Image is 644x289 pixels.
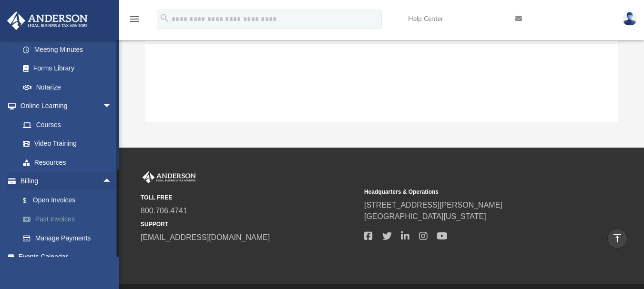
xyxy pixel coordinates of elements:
a: Courses [13,115,122,134]
small: TOLL FREE [141,193,358,202]
a: Events Calendar [7,248,126,267]
a: vertical_align_top [607,229,627,249]
a: Forms Library [13,59,117,78]
a: Video Training [13,134,117,153]
span: arrow_drop_down [102,97,122,116]
span: arrow_drop_up [102,172,122,191]
a: Meeting Minutes [13,40,122,59]
small: Headquarters & Operations [364,188,581,196]
a: menu [129,18,140,25]
img: Anderson Advisors Platinum Portal [4,11,91,30]
img: Anderson Advisors Platinum Portal [141,171,198,184]
i: vertical_align_top [612,232,623,244]
a: Resources [13,153,122,172]
a: Manage Payments [13,229,126,248]
i: menu [129,13,140,25]
a: [EMAIL_ADDRESS][DOMAIN_NAME] [141,233,270,241]
small: SUPPORT [141,220,358,229]
span: $ [28,195,33,207]
a: Past Invoices [13,210,126,229]
a: Online Learningarrow_drop_down [7,97,122,116]
a: 800.706.4741 [141,207,187,215]
i: search [159,13,170,23]
a: [GEOGRAPHIC_DATA][US_STATE] [364,212,486,220]
img: User Pic [623,12,637,26]
a: Notarize [13,78,122,97]
a: [STREET_ADDRESS][PERSON_NAME] [364,201,502,209]
a: $Open Invoices [13,190,126,210]
a: Billingarrow_drop_up [7,172,126,191]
